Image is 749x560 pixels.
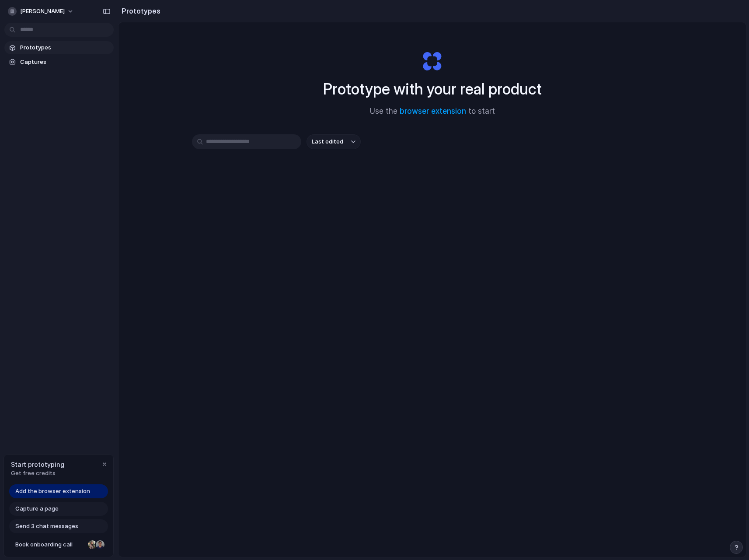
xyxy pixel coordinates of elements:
div: Christian Iacullo [95,539,105,550]
button: [PERSON_NAME] [4,4,78,18]
span: [PERSON_NAME] [20,7,65,16]
span: Get free credits [11,469,64,478]
span: Use the to start [370,106,495,117]
span: Last edited [312,137,343,146]
h1: Prototype with your real product [323,77,542,101]
span: Book onboarding call [15,540,84,549]
a: Add the browser extension [9,484,108,498]
span: Add the browser extension [15,487,90,496]
span: Prototypes [20,43,110,52]
span: Captures [20,58,110,66]
span: Start prototyping [11,460,64,469]
h2: Prototypes [118,6,160,16]
a: Prototypes [4,41,114,54]
a: Captures [4,56,114,69]
div: Nicole Kubica [87,539,98,550]
a: browser extension [400,107,466,115]
button: Last edited [307,134,361,149]
span: Send 3 chat messages [15,522,78,531]
a: Book onboarding call [9,538,108,552]
span: Capture a page [15,504,59,513]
